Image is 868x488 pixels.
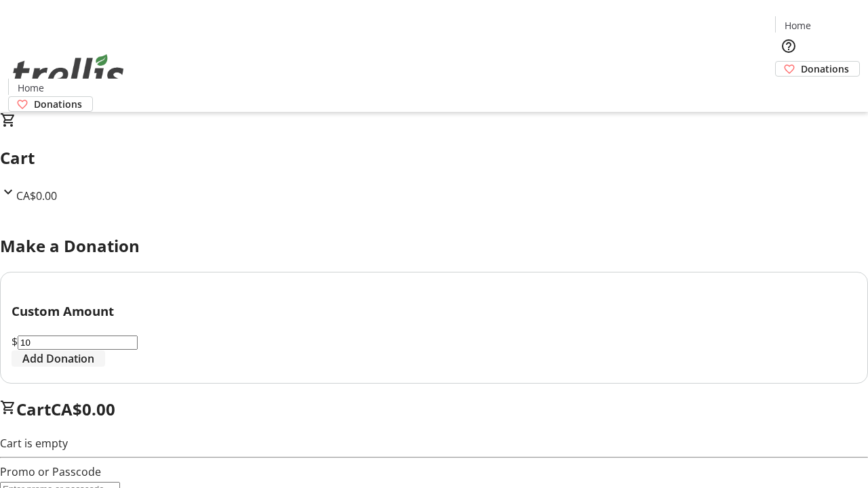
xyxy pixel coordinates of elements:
[775,33,802,60] button: Help
[775,61,860,77] a: Donations
[16,188,57,203] span: CA$0.00
[8,96,93,112] a: Donations
[34,97,82,111] span: Donations
[9,81,52,95] a: Home
[785,18,811,33] span: Home
[51,398,115,420] span: CA$0.00
[12,350,105,367] button: Add Donation
[18,81,44,95] span: Home
[12,302,856,321] h3: Custom Amount
[801,62,849,76] span: Donations
[776,18,819,33] a: Home
[8,39,129,107] img: Orient E2E Organization xL2k3T5cPu's Logo
[22,350,94,367] span: Add Donation
[12,334,18,349] span: $
[775,77,802,104] button: Cart
[18,335,138,350] input: Donation Amount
